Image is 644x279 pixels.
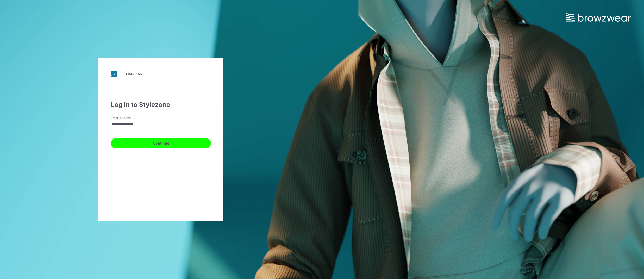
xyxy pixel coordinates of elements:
[111,100,211,109] div: Log in to Stylezone
[566,13,631,22] img: browzwear-logo.e42bd6dac1945053ebaf764b6aa21510.svg
[120,72,146,76] div: [DOMAIN_NAME]
[111,116,147,120] label: Email Address
[111,138,211,148] button: Continue
[111,71,211,77] a: [DOMAIN_NAME]
[111,71,117,77] img: stylezone-logo.562084cfcfab977791bfbf7441f1a819.svg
